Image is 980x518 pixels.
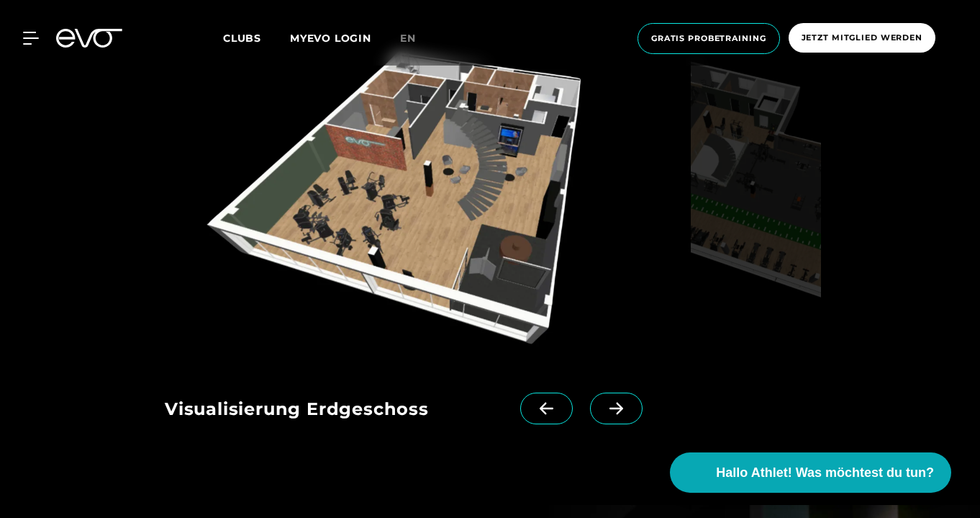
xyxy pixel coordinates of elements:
span: Hallo Athlet! Was möchtest du tun? [716,463,934,483]
a: Clubs [223,31,290,45]
button: Hallo Athlet! Was möchtest du tun? [670,452,951,493]
span: Clubs [223,32,261,45]
a: en [400,30,433,47]
a: Jetzt Mitglied werden [784,23,940,54]
span: Gratis Probetraining [651,32,766,45]
img: evofitness [691,45,821,358]
span: en [400,32,416,45]
span: Jetzt Mitglied werden [802,32,922,44]
a: Gratis Probetraining [633,23,784,54]
img: evofitness [165,45,685,358]
a: MYEVO LOGIN [290,32,371,45]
